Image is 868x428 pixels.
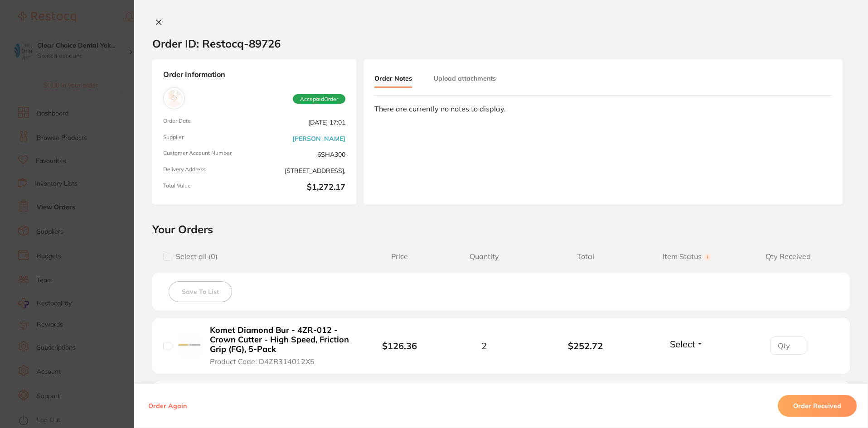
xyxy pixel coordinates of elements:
[171,252,218,261] span: Select all ( 0 )
[258,150,345,159] span: 6SHA300
[535,252,636,261] span: Total
[163,183,251,193] span: Total Value
[770,337,806,355] input: Qty
[152,37,281,50] h2: Order ID: Restocq- 89726
[178,334,200,356] img: Komet Diamond Bur - 4ZR-012 - Crown Cutter - High Speed, Friction Grip (FG), 5-Pack
[481,341,487,351] span: 2
[292,135,345,142] a: [PERSON_NAME]
[535,341,636,351] b: $252.72
[163,118,251,127] span: Order Date
[163,166,251,175] span: Delivery Address
[293,94,345,104] span: Accepted Order
[210,326,350,354] b: Komet Diamond Bur - 4ZR-012 - Crown Cutter - High Speed, Friction Grip (FG), 5-Pack
[207,325,353,366] button: Komet Diamond Bur - 4ZR-012 - Crown Cutter - High Speed, Friction Grip (FG), 5-Pack Product Code:...
[163,70,345,80] strong: Order Information
[670,338,695,350] span: Select
[258,118,345,127] span: [DATE] 17:01
[145,402,189,410] button: Order Again
[258,183,345,193] b: $1,272.17
[737,252,839,261] span: Qty Received
[434,70,496,87] button: Upload attachments
[165,90,183,107] img: Henry Schein Halas
[366,252,433,261] span: Price
[433,252,535,261] span: Quantity
[374,105,832,113] div: There are currently no notes to display.
[374,70,412,88] button: Order Notes
[163,150,251,159] span: Customer Account Number
[169,281,232,302] button: Save To List
[636,252,738,261] span: Item Status
[258,166,345,175] span: [STREET_ADDRESS],
[210,357,315,365] span: Product Code: D4ZR314012X5
[163,134,251,143] span: Supplier
[382,340,417,351] b: $126.36
[667,338,706,350] button: Select
[778,395,857,417] button: Order Received
[152,222,850,236] h2: Your Orders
